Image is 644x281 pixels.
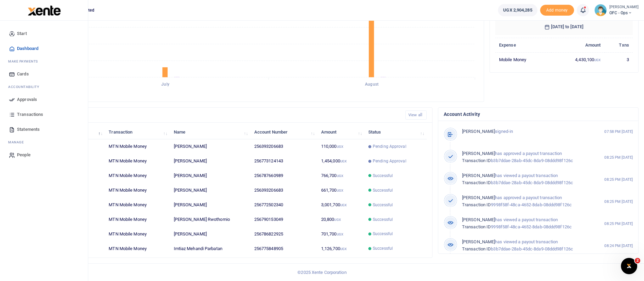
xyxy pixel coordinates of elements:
span: Transaction ID [462,202,491,207]
a: logo-small logo-large logo-large [27,7,61,13]
td: 1,126,700 [317,241,365,256]
a: UGX 2,904,285 [498,4,537,16]
th: Name: activate to sort column ascending [170,125,250,139]
small: 08:25 PM [DATE] [604,221,633,227]
img: logo-large [28,5,61,16]
td: 110,000 [317,139,365,154]
th: Transaction: activate to sort column ascending [105,125,170,139]
td: MTN Mobile Money [105,139,170,154]
th: Amount [551,38,605,52]
span: UGX 2,904,285 [503,7,532,14]
a: Cards [5,67,82,82]
th: Status: activate to sort column ascending [365,125,427,139]
span: Successful [373,216,393,223]
small: UGX [340,159,347,163]
span: Start [17,30,27,37]
td: 256772502340 [251,198,317,212]
span: Successful [373,231,393,237]
span: Successful [373,173,393,179]
span: Approvals [17,96,37,103]
td: 3,001,700 [317,198,365,212]
span: Transaction ID [462,158,491,163]
span: [PERSON_NAME] [462,239,495,244]
small: UGX [337,232,343,236]
td: [PERSON_NAME] [170,198,250,212]
li: Toup your wallet [540,5,574,16]
span: Successful [373,202,393,208]
td: 256773124143 [251,154,317,169]
th: Expense [495,38,551,52]
span: Cards [17,71,29,77]
th: Account Number: activate to sort column ascending [251,125,317,139]
td: MTN Mobile Money [105,227,170,241]
td: MTN Mobile Money [105,241,170,256]
span: Successful [373,245,393,251]
span: Dashboard [17,45,38,52]
a: Transactions [5,107,82,122]
p: has approved a payout transaction 9998f58f-48ca-4652-8dab-08ddd98f126c [462,194,590,209]
span: Transaction ID [462,224,491,229]
td: [PERSON_NAME] [170,227,250,241]
td: 256790153049 [251,212,317,227]
a: People [5,147,82,162]
small: UGX [337,145,343,148]
p: has viewed a payout transaction b3b7ddae-28ab-45dc-8da9-08ddd98f126c [462,172,590,187]
td: MTN Mobile Money [105,198,170,212]
small: 08:24 PM [DATE] [604,243,633,249]
span: ake Payments [12,59,38,64]
a: Dashboard [5,41,82,56]
a: Add money [540,7,574,12]
a: profile-user [PERSON_NAME] OFC - Ops [594,4,639,16]
img: profile-user [594,4,607,16]
small: [PERSON_NAME] [609,4,639,10]
span: [PERSON_NAME] [462,151,495,156]
td: 256393206683 [251,139,317,154]
small: 08:25 PM [DATE] [604,177,633,182]
td: Mobile Money [495,52,551,67]
li: Wallet ballance [495,4,540,16]
li: Ac [5,82,82,92]
p: has viewed a payout transaction 9998f58f-48ca-4652-8dab-08ddd98f126c [462,216,590,231]
span: Pending Approval [373,143,406,150]
td: [PERSON_NAME] Rwothomio [170,212,250,227]
span: 2 [635,258,640,263]
li: M [5,137,82,147]
td: MTN Mobile Money [105,154,170,169]
span: OFC - Ops [609,10,639,16]
p: signed-in [462,128,590,135]
span: Transaction ID [462,246,491,251]
small: UGX [594,58,601,62]
span: Statements [17,126,40,133]
span: [PERSON_NAME] [462,129,495,134]
small: UGX [337,174,343,178]
td: MTN Mobile Money [105,169,170,183]
th: Amount: activate to sort column ascending [317,125,365,139]
small: UGX [334,218,341,222]
span: Transaction ID [462,180,491,185]
li: M [5,56,82,67]
small: 07:58 PM [DATE] [604,129,633,135]
small: UGX [340,203,347,207]
td: [PERSON_NAME] [170,154,250,169]
p: has viewed a payout transaction b3b7ddae-28ab-45dc-8da9-08ddd98f126c [462,239,590,253]
tspan: August [365,82,379,87]
td: Imtiaz Mehandi Parbatan [170,241,250,256]
td: 256775848905 [251,241,317,256]
td: 256393206683 [251,183,317,198]
th: Txns [605,38,633,52]
span: anage [12,140,24,145]
span: People [17,152,31,158]
td: 701,700 [317,227,365,241]
td: MTN Mobile Money [105,212,170,227]
iframe: Intercom live chat [621,258,637,274]
h4: Account Activity [444,110,633,118]
h6: [DATE] to [DATE] [495,19,633,35]
a: Start [5,26,82,41]
small: UGX [340,247,347,251]
td: 20,800 [317,212,365,227]
td: 3 [605,52,633,67]
span: [PERSON_NAME] [462,217,495,222]
a: Statements [5,122,82,137]
td: 766,700 [317,169,365,183]
td: 661,700 [317,183,365,198]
